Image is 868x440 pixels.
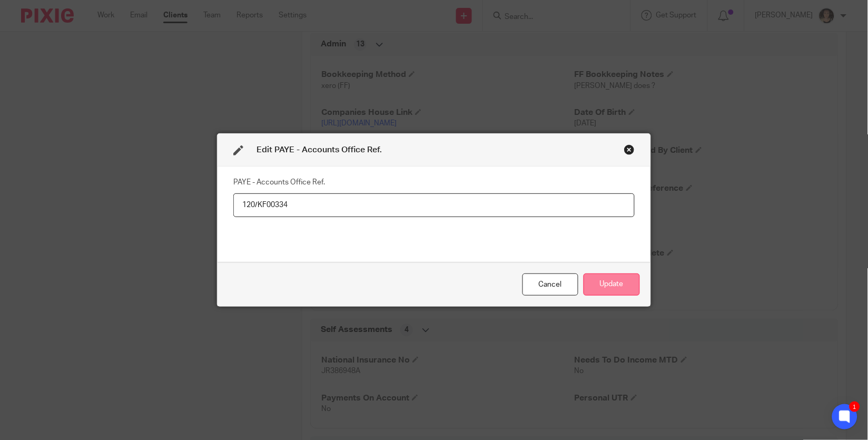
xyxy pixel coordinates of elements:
[257,145,382,154] span: Edit PAYE - Accounts Office Ref.
[624,144,635,155] div: Close this dialog window
[522,273,578,296] div: Close this dialog window
[584,273,640,296] button: Update
[233,193,635,217] input: PAYE - Accounts Office Ref.
[233,177,325,188] label: PAYE - Accounts Office Ref.
[850,402,860,412] div: 1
